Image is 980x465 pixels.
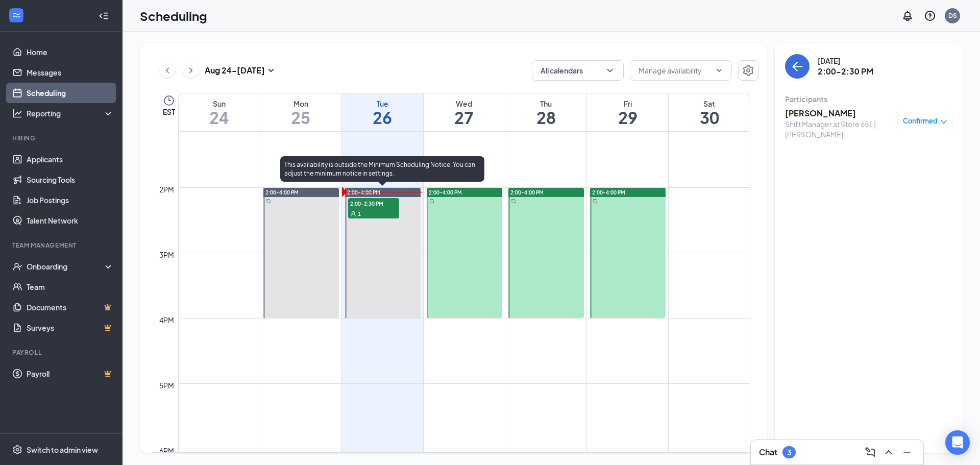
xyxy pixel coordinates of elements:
[785,108,892,119] h3: [PERSON_NAME]
[424,99,505,109] div: Wed
[260,99,341,109] div: Mon
[669,109,750,126] h1: 30
[424,109,505,126] h1: 27
[818,66,873,77] h3: 2:00-2:30 PM
[260,93,341,131] a: August 25, 2025
[27,363,114,384] a: PayrollCrown
[27,149,114,169] a: Applicants
[179,109,260,126] h1: 24
[27,190,114,210] a: Job Postings
[940,118,947,126] span: down
[785,119,892,139] div: Shift Manager at Store 651 | [PERSON_NAME]
[883,446,895,458] svg: ChevronUp
[347,189,380,196] span: 2:00-4:00 PM
[787,448,791,457] div: 3
[945,430,970,455] div: Open Intercom Messenger
[157,249,176,260] div: 3pm
[183,63,199,78] button: ChevronRight
[179,93,260,131] a: August 24, 2025
[358,210,361,217] span: 1
[27,83,114,103] a: Scheduling
[785,94,952,104] div: Participants
[880,444,897,460] button: ChevronUp
[605,65,615,76] svg: ChevronDown
[785,54,810,79] button: back-button
[27,62,114,83] a: Messages
[27,42,114,62] a: Home
[140,7,207,25] h1: Scheduling
[742,64,754,77] svg: Settings
[12,348,112,357] div: Payroll
[27,169,114,190] a: Sourcing Tools
[163,94,175,107] svg: Clock
[899,444,915,460] button: Minimize
[205,65,265,76] h3: Aug 24 - [DATE]
[266,199,271,204] svg: Sync
[12,241,112,250] div: Team Management
[280,156,484,182] div: This availability is outside the Minimum Scheduling Notice. You can adjust the minimum notice in ...
[12,134,112,142] div: Hiring
[348,198,399,208] span: 2:00-2:30 PM
[738,60,758,81] button: Settings
[510,189,544,196] span: 2:00-4:00 PM
[265,64,277,77] svg: SmallChevronDown
[157,445,176,456] div: 6pm
[948,11,957,20] div: DS
[27,277,114,297] a: Team
[157,184,176,195] div: 2pm
[12,108,22,118] svg: Analysis
[11,10,21,20] svg: WorkstreamLogo
[587,99,668,109] div: Fri
[903,116,938,126] span: Confirmed
[157,314,176,326] div: 4pm
[27,297,114,317] a: DocumentsCrown
[901,446,913,458] svg: Minimize
[186,64,196,77] svg: ChevronRight
[342,93,423,131] a: August 26, 2025
[99,11,109,21] svg: Collapse
[587,93,668,131] a: August 29, 2025
[532,60,624,81] button: All calendarsChevronDown
[179,99,260,109] div: Sun
[12,261,22,272] svg: UserCheck
[429,189,462,196] span: 2:00-4:00 PM
[12,445,22,455] svg: Settings
[864,446,876,458] svg: ComposeMessage
[511,199,516,204] svg: Sync
[157,380,176,391] div: 5pm
[162,64,173,77] svg: ChevronLeft
[27,445,98,455] div: Switch to admin view
[350,211,356,217] svg: User
[27,317,114,338] a: SurveysCrown
[862,444,878,460] button: ComposeMessage
[669,99,750,109] div: Sat
[342,99,423,109] div: Tue
[27,108,114,118] div: Reporting
[639,65,711,76] input: Manage availability
[265,189,299,196] span: 2:00-4:00 PM
[505,93,586,131] a: August 28, 2025
[715,66,723,75] svg: ChevronDown
[505,109,586,126] h1: 28
[901,10,914,22] svg: Notifications
[163,107,175,117] span: EST
[160,63,175,78] button: ChevronLeft
[27,210,114,231] a: Talent Network
[593,199,598,204] svg: Sync
[424,93,505,131] a: August 27, 2025
[260,109,341,126] h1: 25
[27,261,105,272] div: Onboarding
[818,56,873,66] div: [DATE]
[791,60,803,72] svg: ArrowLeft
[587,109,668,126] h1: 29
[429,199,434,204] svg: Sync
[592,189,625,196] span: 2:00-4:00 PM
[924,10,936,22] svg: QuestionInfo
[342,109,423,126] h1: 26
[669,93,750,131] a: August 30, 2025
[759,447,777,458] h3: Chat
[505,99,586,109] div: Thu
